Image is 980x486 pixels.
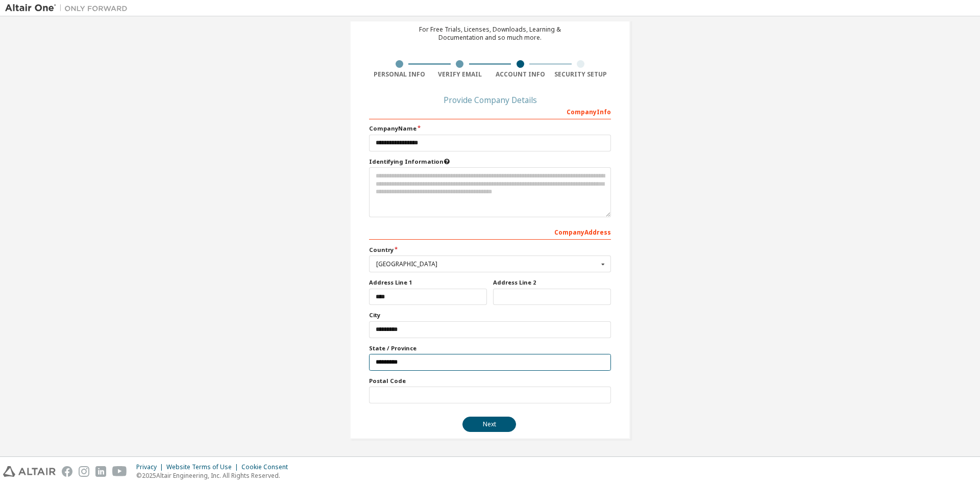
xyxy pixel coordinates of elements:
div: Cookie Consent [241,463,294,471]
div: For Free Trials, Licenses, Downloads, Learning & Documentation and so much more. [419,25,561,42]
label: Country [369,246,611,254]
img: youtube.svg [112,466,127,477]
div: Website Terms of Use [166,463,241,471]
div: Verify Email [430,70,491,79]
div: Account Info [490,70,551,79]
div: Personal Info [369,70,430,79]
div: Security Setup [551,70,611,79]
button: Next [462,417,516,432]
label: Company Name [369,124,611,133]
div: Company Address [369,223,611,240]
label: Address Line 2 [493,278,611,287]
p: © 2025 Altair Engineering, Inc. All Rights Reserved. [136,471,294,480]
img: altair_logo.svg [3,466,56,477]
div: Provide Company Details [369,97,611,103]
img: facebook.svg [62,466,72,477]
img: linkedin.svg [95,466,106,477]
label: Postal Code [369,377,611,385]
div: [GEOGRAPHIC_DATA] [376,261,598,267]
img: Altair One [5,3,133,13]
label: City [369,311,611,319]
div: Company Info [369,103,611,119]
label: Address Line 1 [369,278,487,287]
label: Please provide any information that will help our support team identify your company. Email and n... [369,158,611,166]
div: Privacy [136,463,166,471]
img: instagram.svg [79,466,89,477]
label: State / Province [369,344,611,352]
